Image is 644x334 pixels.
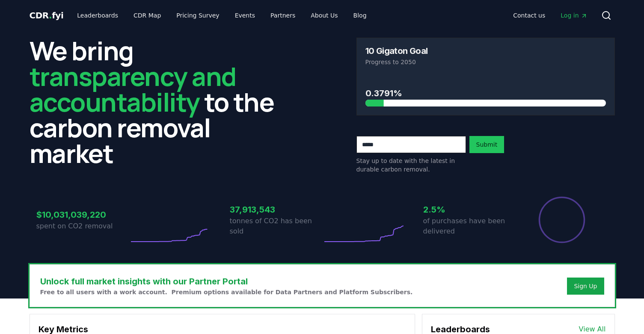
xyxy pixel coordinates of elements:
[506,8,552,23] a: Contact us
[423,216,516,236] p: of purchases have been delivered
[264,8,302,23] a: Partners
[365,58,606,66] p: Progress to 2050
[469,136,505,153] button: Submit
[30,10,64,21] span: CDR fyi
[506,8,594,23] nav: Main
[30,59,236,119] span: transparency and accountability
[554,8,594,23] a: Log in
[347,8,374,23] a: Blog
[538,196,586,244] div: Percentage of sales delivered
[70,8,125,23] a: Leaderboards
[127,8,168,23] a: CDR Map
[356,157,466,174] p: Stay up to date with the latest in durable carbon removal.
[70,8,373,23] nav: Main
[36,208,129,221] h3: $10,031,039,220
[36,221,129,231] p: spent on CO2 removal
[40,288,413,296] p: Free to all users with a work account. Premium options available for Data Partners and Platform S...
[574,282,597,290] a: Sign Up
[30,9,64,21] a: CDR.fyi
[40,275,413,288] h3: Unlock full market insights with our Partner Portal
[230,216,322,236] p: tonnes of CO2 has been sold
[561,11,587,20] span: Log in
[423,203,516,216] h3: 2.5%
[169,8,226,23] a: Pricing Survey
[49,10,52,21] span: .
[567,278,604,295] button: Sign Up
[365,87,606,100] h3: 0.3791%
[365,47,428,55] h3: 10 Gigaton Goal
[230,203,322,216] h3: 37,913,543
[228,8,262,23] a: Events
[304,8,344,23] a: About Us
[30,38,288,166] h2: We bring to the carbon removal market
